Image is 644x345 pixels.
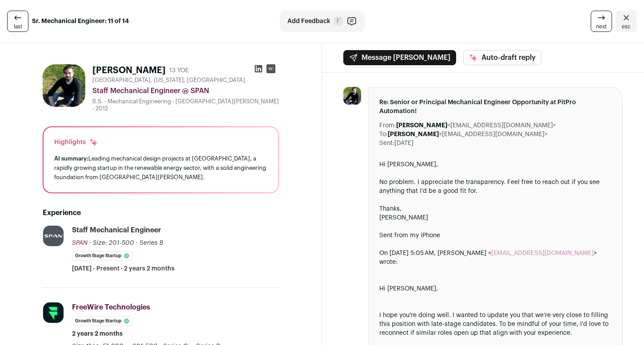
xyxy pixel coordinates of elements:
[616,11,637,32] a: Close
[54,138,98,147] div: Highlights
[379,231,612,240] div: Sent from my iPhone
[72,329,123,338] span: 2 years 2 months
[287,17,330,26] span: Add Feedback
[379,311,612,337] div: I hope you're doing well. I wanted to update you that we’re very close to filling this position w...
[72,304,150,311] span: FreeWire Technologies
[379,121,396,130] dt: From:
[72,225,161,235] div: Staff Mechanical Engineer
[343,50,456,65] button: Message [PERSON_NAME]
[280,11,365,32] button: Add Feedback F
[92,98,279,112] div: B.S. - Mechanical Engineering - [GEOGRAPHIC_DATA][PERSON_NAME] - 2012
[72,316,133,326] li: Growth Stage Startup
[396,121,556,130] dd: <[EMAIL_ADDRESS][DOMAIN_NAME]>
[622,23,631,30] span: esc
[388,130,548,139] dd: <[EMAIL_ADDRESS][DOMAIN_NAME]>
[394,139,413,148] dd: [DATE]
[169,66,189,75] div: 13 YOE
[591,11,612,32] a: next
[72,240,87,246] span: SPAN
[54,156,88,161] span: AI summary:
[463,50,541,65] button: Auto-draft reply
[136,239,138,247] span: ·
[43,226,64,246] img: 481dd2fd734666153fd5351c216a5d7ac69c72da2755ee7a293c5c41de8c39f5.jpg
[72,251,133,261] li: Growth Stage Startup
[379,284,612,293] div: Hi [PERSON_NAME],
[334,17,343,26] span: F
[72,264,175,273] span: [DATE] - Present · 2 years 2 months
[491,250,594,256] a: [EMAIL_ADDRESS][DOMAIN_NAME]
[7,11,28,32] a: last
[43,302,64,323] img: cbec191a05250fbd28193d05636ef97e13b12c6614719397ba8b91f2a164bb59.jpg
[343,87,361,105] img: 50e602f2447489d216bc92aa33c7ff80ab12a97bf82670e80bc01f5efccfe54f
[139,240,163,246] span: Series B
[14,23,22,30] span: last
[379,204,612,213] div: Thanks,
[54,154,267,182] div: Leading mechanical design projects at [GEOGRAPHIC_DATA], a rapidly growing startup in the renewab...
[92,77,245,84] span: [GEOGRAPHIC_DATA], [US_STATE], [GEOGRAPHIC_DATA]
[379,249,612,275] blockquote: On [DATE] 5:05 AM, [PERSON_NAME] < > wrote:
[379,213,612,222] div: [PERSON_NAME]
[379,178,612,196] div: No problem. I appreciate the transparency. Feel free to reach out if you see anything that I’d be...
[396,122,447,129] b: [PERSON_NAME]
[32,17,129,26] strong: Sr. Mechanical Engineer: 11 of 14
[379,130,388,139] dt: To:
[596,23,607,30] span: next
[43,208,279,218] h2: Experience
[43,64,85,107] img: 50e602f2447489d216bc92aa33c7ff80ab12a97bf82670e80bc01f5efccfe54f
[92,86,279,96] div: Staff Mechanical Engineer @ SPAN
[92,64,166,77] h1: [PERSON_NAME]
[388,131,439,137] b: [PERSON_NAME]
[379,139,394,148] dt: Sent:
[89,240,134,246] span: · Size: 201-500
[379,98,612,116] span: Re: Senior or Principal Mechanical Engineer Opportunity at PitPro Automation!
